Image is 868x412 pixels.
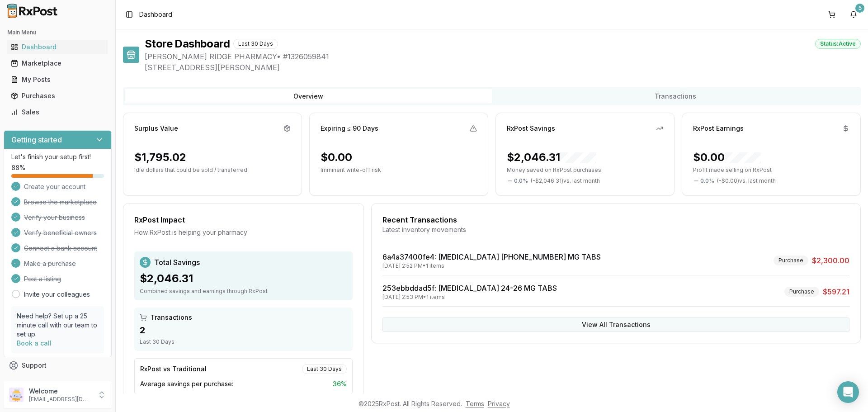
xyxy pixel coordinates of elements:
span: Browse the marketplace [24,198,97,207]
span: Verify beneficial owners [24,228,97,237]
p: Imminent write-off risk [321,166,477,174]
div: Sales [11,108,104,117]
span: Dashboard [139,10,172,19]
div: How RxPost is helping your pharmacy [134,228,353,237]
a: Book a call [17,339,52,347]
div: Marketplace [11,59,104,68]
p: Idle dollars that could be sold / transferred [134,166,291,174]
div: RxPost vs Traditional [140,365,207,374]
div: Combined savings and earnings through RxPost [140,288,347,295]
button: Transactions [492,89,859,104]
div: $0.00 [321,150,352,165]
a: My Posts [7,71,108,88]
div: RxPost Impact [134,214,353,225]
span: ( - $2,046.31 ) vs. last month [531,177,600,185]
div: Purchase [784,287,819,297]
button: Support [4,357,112,374]
a: Terms [466,400,484,407]
span: 0.0 % [700,177,714,185]
span: 0.0 % [514,177,528,185]
div: Purchase [774,256,808,265]
div: $2,046.31 [507,150,596,165]
button: My Posts [4,72,112,87]
div: Last 30 Days [302,364,347,374]
span: Transactions [151,313,192,322]
p: Money saved on RxPost purchases [507,166,663,174]
div: RxPost Savings [507,124,555,133]
a: 253ebbddad5f: [MEDICAL_DATA] 24-26 MG TABS [382,284,557,293]
div: [DATE] 2:53 PM • 1 items [382,294,557,301]
span: Average savings per purchase: [140,379,233,388]
button: Marketplace [4,56,112,71]
div: Last 30 Days [233,39,278,49]
button: Purchases [4,89,112,103]
div: [DATE] 2:52 PM • 1 items [382,262,601,270]
a: Privacy [488,400,510,407]
span: 36 % [333,379,347,388]
button: Feedback [4,374,112,390]
div: $1,795.02 [134,150,186,165]
span: [PERSON_NAME] RIDGE PHARMACY • # 1326059841 [145,51,861,62]
p: Let's finish your setup first! [11,152,104,161]
span: Feedback [22,377,52,386]
a: Purchases [7,88,108,104]
button: Sales [4,105,112,119]
h3: Getting started [11,134,62,145]
div: Recent Transactions [382,214,849,225]
div: Status: Active [815,39,861,49]
span: Make a purchase [24,259,76,268]
div: $0.00 [693,150,761,165]
div: Surplus Value [134,124,178,133]
p: Profit made selling on RxPost [693,166,849,174]
div: RxPost Earnings [693,124,744,133]
span: Total Savings [154,257,200,268]
a: 6a4a37400fe4: [MEDICAL_DATA] [PHONE_NUMBER] MG TABS [382,252,601,261]
span: Connect a bank account [24,244,97,253]
a: Dashboard [7,39,108,55]
div: Expiring ≤ 90 Days [321,124,378,133]
button: View All Transactions [382,317,849,332]
span: ( - $0.00 ) vs. last month [717,177,776,185]
p: Need help? Set up a 25 minute call with our team to set up. [17,312,99,339]
button: 5 [846,7,861,22]
p: [EMAIL_ADDRESS][DOMAIN_NAME] [29,396,92,403]
span: Create your account [24,182,85,191]
span: $2,300.00 [812,255,849,266]
h2: Main Menu [7,29,108,36]
button: Dashboard [4,40,112,54]
div: Latest inventory movements [382,225,849,234]
div: Dashboard [11,43,104,52]
div: 5 [855,4,864,13]
span: Post a listing [24,275,61,284]
span: [STREET_ADDRESS][PERSON_NAME] [145,62,861,73]
span: $597.21 [823,286,849,297]
h1: Store Dashboard [145,37,230,51]
div: My Posts [11,75,104,84]
div: Open Intercom Messenger [837,381,859,403]
p: Welcome [29,387,92,396]
div: Last 30 Days [140,338,347,346]
div: Purchases [11,91,104,100]
nav: breadcrumb [139,10,172,19]
img: User avatar [9,388,24,402]
div: 2 [140,324,347,336]
a: Marketplace [7,55,108,71]
span: 88 % [11,163,25,172]
span: Verify your business [24,213,85,222]
a: Sales [7,104,108,120]
img: RxPost Logo [4,4,61,18]
a: Invite your colleagues [24,290,90,299]
div: $2,046.31 [140,271,347,286]
button: Overview [125,89,492,104]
